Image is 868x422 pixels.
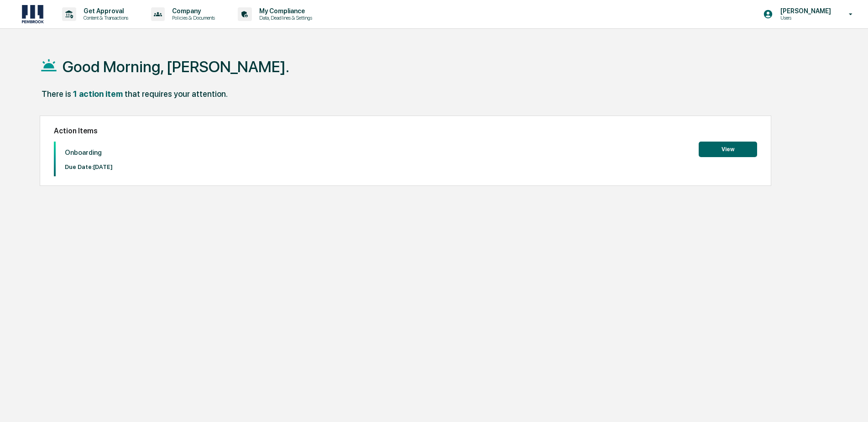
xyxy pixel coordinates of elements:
[699,142,757,157] button: View
[76,15,133,21] p: Content & Transactions
[65,164,113,170] p: Due Date: [DATE]
[165,15,220,21] p: Policies & Documents
[63,58,289,76] h1: Good Morning, [PERSON_NAME].
[76,7,133,15] p: Get Approval
[54,127,757,135] h2: Action Items
[165,7,220,15] p: Company
[252,7,317,15] p: My Compliance
[65,148,113,157] p: Onboarding
[252,15,317,21] p: Data, Deadlines & Settings
[125,89,228,99] div: that requires your attention.
[699,144,757,153] a: View
[773,15,836,21] p: Users
[73,89,123,99] div: 1 action item
[22,5,44,23] img: logo
[42,89,71,99] div: There is
[773,7,836,15] p: [PERSON_NAME]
